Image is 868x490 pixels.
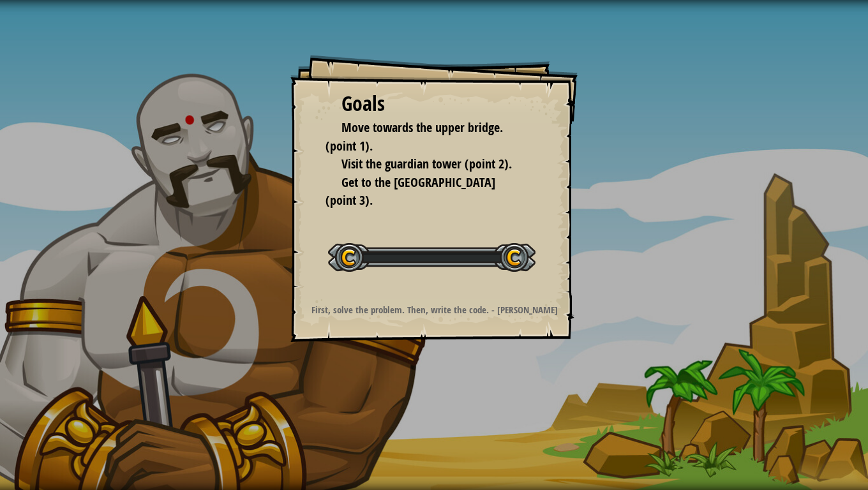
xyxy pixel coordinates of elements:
strong: First, solve the problem. Then, write the code. - [PERSON_NAME] [311,303,558,316]
div: Goals [341,89,527,119]
span: Visit the guardian tower (point 2). [341,155,512,172]
li: Get to the town gate (point 3). [325,174,523,210]
li: Move towards the upper bridge. (point 1). [325,119,523,155]
li: Visit the guardian tower (point 2). [325,155,523,174]
span: Move towards the upper bridge. (point 1). [325,119,503,154]
span: Get to the [GEOGRAPHIC_DATA] (point 3). [325,174,495,209]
